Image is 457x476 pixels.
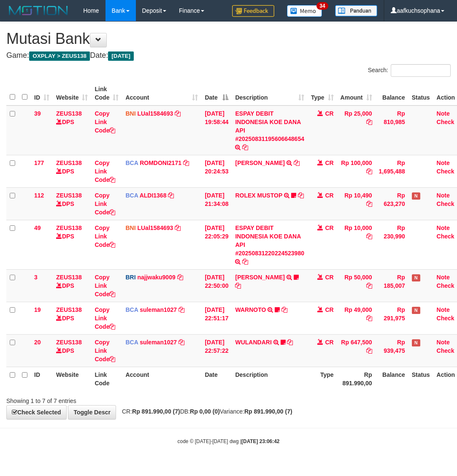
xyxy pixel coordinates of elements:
[31,367,53,391] th: ID
[168,192,174,199] a: Copy ALDI1368 to clipboard
[337,334,376,367] td: Rp 647,500
[201,105,232,155] td: [DATE] 19:58:44
[294,160,300,166] a: Copy ABDUL GAFUR to clipboard
[376,302,408,334] td: Rp 291,975
[34,110,41,117] span: 39
[6,405,67,419] a: Check Selected
[178,306,184,313] a: Copy suleman1027 to clipboard
[53,155,91,187] td: DPS
[178,339,184,346] a: Copy suleman1027 to clipboard
[235,160,284,166] a: [PERSON_NAME]
[34,224,41,231] span: 49
[376,334,408,367] td: Rp 939,475
[137,274,175,281] a: najjwaku9009
[366,168,372,175] a: Copy Rp 100,000 to clipboard
[6,30,451,47] h1: Mutasi Bank
[437,110,450,117] a: Note
[108,51,134,61] span: [DATE]
[137,110,173,117] a: LUal1584693
[325,192,333,199] span: CR
[68,405,116,419] a: Toggle Descr
[376,367,408,391] th: Balance
[298,192,304,199] a: Copy ROLEX MUSTOP to clipboard
[437,192,450,199] a: Note
[201,155,232,187] td: [DATE] 20:24:53
[201,220,232,269] td: [DATE] 22:05:29
[91,367,122,391] th: Link Code
[201,302,232,334] td: [DATE] 22:51:17
[53,269,91,302] td: DPS
[201,367,232,391] th: Date
[235,110,304,142] a: ESPAY DEBIT INDONESIA KOE DANA API #20250831195606648654
[232,5,274,17] img: Feedback.jpg
[140,339,177,346] a: suleman1027
[6,393,184,405] div: Showing 1 to 7 of 7 entries
[201,334,232,367] td: [DATE] 22:57:22
[53,334,91,367] td: DPS
[235,274,284,281] a: [PERSON_NAME]
[201,269,232,302] td: [DATE] 22:50:00
[125,274,135,281] span: BRI
[325,306,333,313] span: CR
[53,187,91,220] td: DPS
[408,367,433,391] th: Status
[366,200,372,207] a: Copy Rp 10,490 to clipboard
[337,81,376,105] th: Amount: activate to sort column ascending
[337,302,376,334] td: Rp 49,000
[368,64,451,77] label: Search:
[287,339,293,346] a: Copy WULANDARI to clipboard
[437,306,450,313] a: Note
[140,192,167,199] a: ALDI1368
[325,160,333,166] span: CR
[437,282,454,289] a: Check
[34,192,44,199] span: 112
[56,306,82,313] a: ZEUS138
[437,224,450,231] a: Note
[125,192,138,199] span: BCA
[325,339,333,346] span: CR
[201,187,232,220] td: [DATE] 21:34:08
[376,81,408,105] th: Balance
[56,274,82,281] a: ZEUS138
[335,5,377,16] img: panduan.png
[437,347,454,354] a: Check
[56,224,82,231] a: ZEUS138
[325,274,333,281] span: CR
[232,367,308,391] th: Description
[34,306,41,313] span: 19
[337,187,376,220] td: Rp 10,490
[325,110,333,117] span: CR
[183,160,189,166] a: Copy ROMDONI2171 to clipboard
[437,200,454,207] a: Check
[287,5,322,17] img: Button%20Memo.svg
[232,81,308,105] th: Description: activate to sort column ascending
[376,269,408,302] td: Rp 185,007
[366,347,372,354] a: Copy Rp 647,500 to clipboard
[91,81,122,105] th: Link Code: activate to sort column ascending
[201,81,232,105] th: Date: activate to sort column descending
[235,282,241,289] a: Copy ADIL KUDRATULL to clipboard
[177,274,183,281] a: Copy najjwaku9009 to clipboard
[337,367,376,391] th: Rp 891.990,00
[56,160,82,166] a: ZEUS138
[308,367,337,391] th: Type
[235,339,271,346] a: WULANDARI
[366,315,372,322] a: Copy Rp 49,000 to clipboard
[437,274,450,281] a: Note
[412,192,420,200] span: Has Note
[95,306,115,330] a: Copy Link Code
[125,110,135,117] span: BNI
[6,4,70,17] img: MOTION_logo.png
[437,160,450,166] a: Note
[95,339,115,362] a: Copy Link Code
[122,81,201,105] th: Account: activate to sort column ascending
[175,110,181,117] a: Copy LUal1584693 to clipboard
[56,192,82,199] a: ZEUS138
[137,224,173,231] a: LUal1584693
[125,306,138,313] span: BCA
[412,274,420,281] span: Has Note
[391,64,451,77] input: Search:
[308,81,337,105] th: Type: activate to sort column ascending
[125,160,138,166] span: BCA
[376,105,408,155] td: Rp 810,985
